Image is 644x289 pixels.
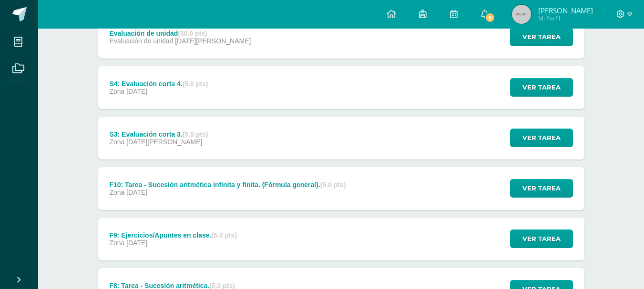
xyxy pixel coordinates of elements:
span: Ver tarea [522,179,561,197]
span: [DATE][PERSON_NAME] [175,37,251,45]
span: Zona [109,88,124,95]
span: [DATE] [126,239,147,247]
strong: (5.0 pts) [211,231,237,239]
span: 6 [485,12,495,23]
button: Ver tarea [510,28,573,46]
span: [DATE][PERSON_NAME] [126,138,202,146]
button: Ver tarea [510,129,573,147]
span: Evaluación de unidad [109,37,173,45]
span: Zona [109,239,124,247]
span: Zona [109,138,124,146]
span: Ver tarea [522,129,561,147]
span: Zona [109,189,124,196]
span: [DATE] [126,88,147,95]
div: F10: Tarea - Sucesión aritmética infinita y finita. (Fórmula general). [109,181,346,189]
strong: (5.0 pts) [183,130,208,138]
strong: (30.0 pts) [178,30,207,37]
button: Ver tarea [510,179,573,198]
div: S3: Evaluación corta 3. [109,130,208,138]
strong: (5.0 pts) [183,80,208,88]
div: Evaluación de unidad [109,30,251,37]
div: S4: Evaluación corta 4. [109,80,208,88]
div: F9: Ejercicios/Apuntes en clase. [109,231,237,239]
span: Ver tarea [522,79,561,96]
span: [DATE] [126,189,147,196]
img: 45x45 [512,5,531,24]
strong: (5.0 pts) [320,181,346,189]
button: Ver tarea [510,229,573,248]
span: Mi Perfil [538,14,593,22]
span: Ver tarea [522,230,561,248]
span: Ver tarea [522,28,561,46]
button: Ver tarea [510,78,573,97]
span: [PERSON_NAME] [538,6,593,15]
